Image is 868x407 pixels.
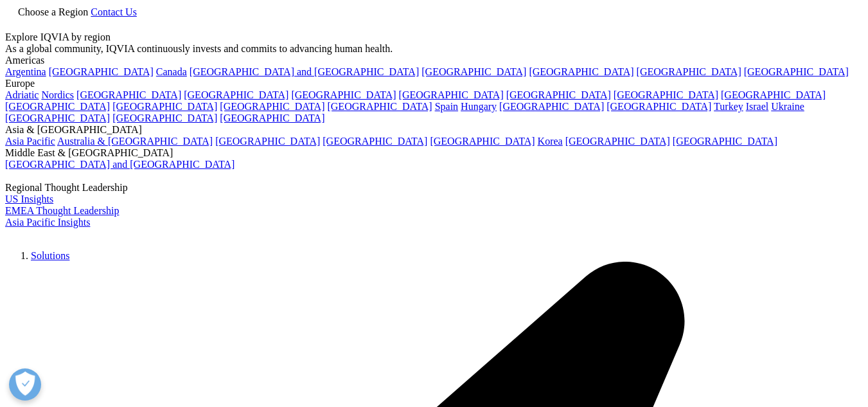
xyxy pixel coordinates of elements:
[49,66,154,77] a: [GEOGRAPHIC_DATA]
[323,136,427,147] a: [GEOGRAPHIC_DATA]
[5,32,863,43] div: Explore IQVIA by region
[5,217,90,228] a: Asia Pacific Insights
[327,101,432,112] a: [GEOGRAPHIC_DATA]
[9,368,41,401] button: Open Preferences
[5,101,110,112] a: [GEOGRAPHIC_DATA]
[506,89,611,100] a: [GEOGRAPHIC_DATA]
[18,6,88,17] span: Choose a Region
[744,66,849,77] a: [GEOGRAPHIC_DATA]
[291,89,396,100] a: [GEOGRAPHIC_DATA]
[771,101,804,112] a: Ukraine
[565,136,670,147] a: [GEOGRAPHIC_DATA]
[538,136,563,147] a: Korea
[112,101,217,112] a: [GEOGRAPHIC_DATA]
[607,101,711,112] a: [GEOGRAPHIC_DATA]
[5,136,55,147] a: Asia Pacific
[430,136,535,147] a: [GEOGRAPHIC_DATA]
[5,89,39,100] a: Adriatic
[529,66,633,77] a: [GEOGRAPHIC_DATA]
[31,250,69,261] a: Solutions
[399,89,504,100] a: [GEOGRAPHIC_DATA]
[5,124,863,136] div: Asia & [GEOGRAPHIC_DATA]
[5,43,863,55] div: As a global community, IQVIA continuously invests and commits to advancing human health.
[220,101,324,112] a: [GEOGRAPHIC_DATA]
[435,101,458,112] a: Spain
[5,113,110,123] a: [GEOGRAPHIC_DATA]
[5,159,235,170] a: [GEOGRAPHIC_DATA] and [GEOGRAPHIC_DATA]
[5,147,863,159] div: Middle East & [GEOGRAPHIC_DATA]
[156,66,187,77] a: Canada
[5,66,46,77] a: Argentina
[421,66,526,77] a: [GEOGRAPHIC_DATA]
[461,101,497,112] a: Hungary
[5,78,863,89] div: Europe
[57,136,213,147] a: Australia & [GEOGRAPHIC_DATA]
[220,113,324,123] a: [GEOGRAPHIC_DATA]
[184,89,288,100] a: [GEOGRAPHIC_DATA]
[714,101,743,112] a: Turkey
[5,194,53,204] a: US Insights
[76,89,181,100] a: [GEOGRAPHIC_DATA]
[637,66,741,77] a: [GEOGRAPHIC_DATA]
[215,136,320,147] a: [GEOGRAPHIC_DATA]
[5,182,863,194] div: Regional Thought Leadership
[614,89,718,100] a: [GEOGRAPHIC_DATA]
[673,136,777,147] a: [GEOGRAPHIC_DATA]
[5,205,119,216] a: EMEA Thought Leadership
[112,113,217,123] a: [GEOGRAPHIC_DATA]
[721,89,826,100] a: [GEOGRAPHIC_DATA]
[746,101,769,112] a: Israel
[5,55,863,66] div: Americas
[190,66,419,77] a: [GEOGRAPHIC_DATA] and [GEOGRAPHIC_DATA]
[91,6,137,17] a: Contact Us
[41,89,74,100] a: Nordics
[499,101,604,112] a: [GEOGRAPHIC_DATA]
